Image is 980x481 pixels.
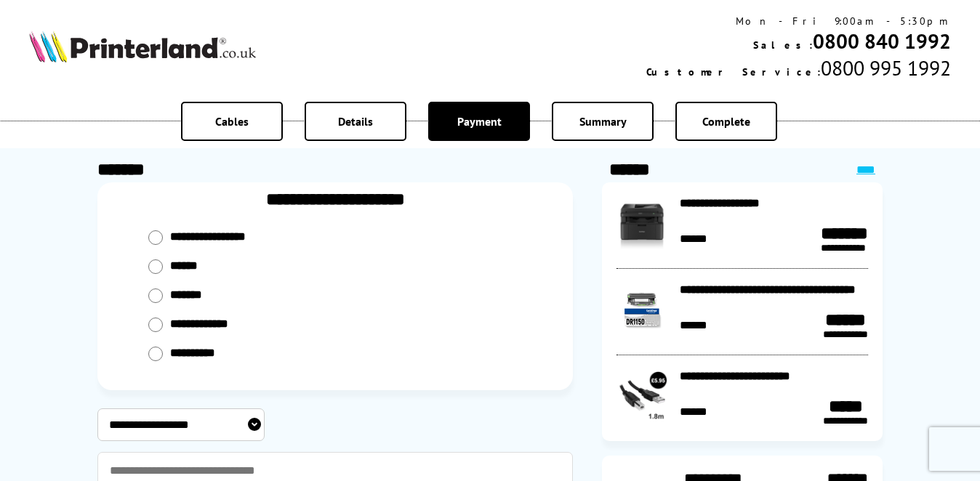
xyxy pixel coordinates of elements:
span: Summary [579,114,627,129]
span: Details [338,114,373,129]
span: Sales: [753,39,813,52]
span: Complete [702,114,750,129]
div: Mon - Fri 9:00am - 5:30pm [646,15,951,28]
a: 0800 840 1992 [813,28,951,54]
span: Cables [215,114,249,129]
span: 0800 995 1992 [821,54,951,81]
span: Payment [457,114,502,129]
img: Printerland Logo [29,31,256,62]
span: Customer Service: [646,65,821,78]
